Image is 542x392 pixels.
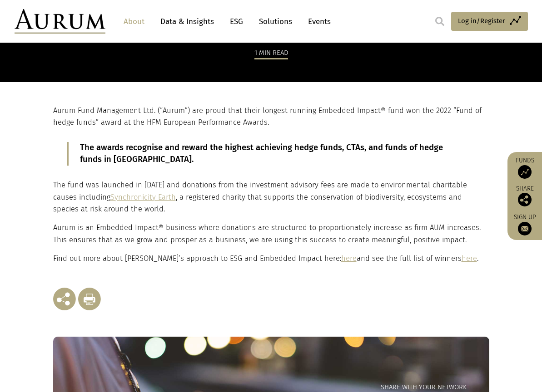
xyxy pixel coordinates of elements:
div: 1 min read [254,47,288,59]
img: Share this post [53,288,76,310]
div: Share [512,186,537,206]
p: The fund was launched in [DATE] and donations from the investment advisory fees are made to envir... [53,179,487,215]
a: About [119,13,149,30]
p: Find out more about [PERSON_NAME]’s approach to ESG and Embedded Impact here: and see the full li... [53,253,487,265]
a: Data & Insights [156,13,219,30]
img: Sign up to our newsletter [518,222,532,235]
span: Log in/Register [458,15,505,26]
a: here [341,254,357,263]
p: Aurum Fund Management Ltd. (“Aurum”) are proud that their longest running Embedded Impact® fund w... [53,105,487,129]
a: Events [303,13,331,30]
a: Synchronicity Earth [110,193,176,201]
a: Sign up [512,213,537,235]
img: Aurum [15,9,105,34]
a: Solutions [254,13,297,30]
img: Download Article [78,288,101,310]
p: Aurum is an Embedded Impact® business where donations are structured to proportionately increase ... [53,222,487,246]
a: ESG [225,13,248,30]
a: Log in/Register [451,12,528,31]
img: Share this post [518,193,532,206]
img: Access Funds [518,165,532,179]
p: The awards recognise and reward the highest achieving hedge funds, CTAs, and funds of hedge funds... [80,142,462,166]
a: Funds [512,157,537,179]
a: here [462,254,477,263]
img: search.svg [435,17,444,26]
